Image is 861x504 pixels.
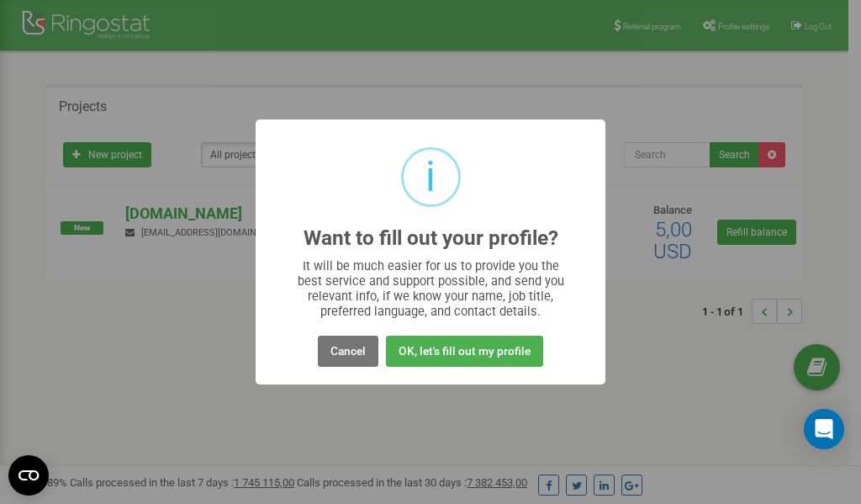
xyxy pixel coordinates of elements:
div: Open Intercom Messenger [804,409,844,449]
button: Cancel [318,336,378,367]
button: Open CMP widget [8,455,49,496]
div: It will be much easier for us to provide you the best service and support possible, and send you ... [289,258,573,319]
div: i [425,150,436,204]
button: OK, let's fill out my profile [386,336,543,367]
h2: Want to fill out your profile? [304,227,558,250]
